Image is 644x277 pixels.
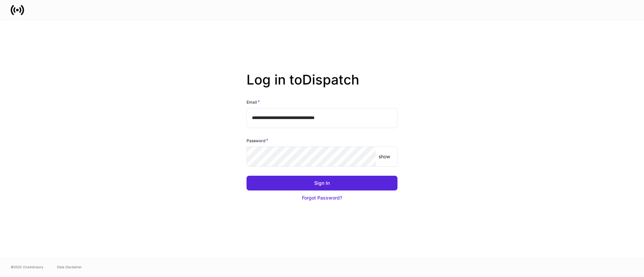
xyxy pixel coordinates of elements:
[247,99,260,105] h6: Email
[302,195,342,201] div: Forgot Password?
[57,264,82,270] a: Data Disclaimer
[247,137,268,144] h6: Password
[314,180,330,186] div: Sign In
[11,264,44,270] span: © 2025 OneAdvisory
[247,190,397,205] button: Forgot Password?
[379,153,390,160] p: show
[247,176,397,190] button: Sign In
[247,72,397,99] h2: Log in to Dispatch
